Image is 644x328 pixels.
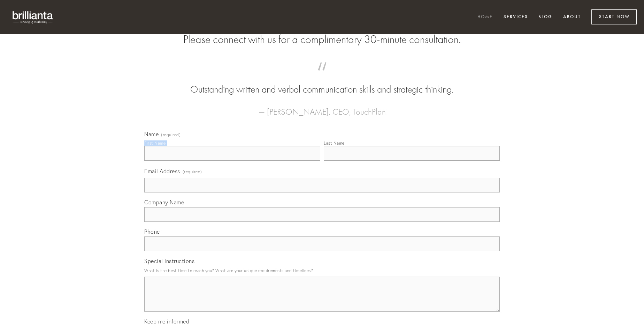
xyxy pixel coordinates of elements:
[155,96,489,119] figcaption: — [PERSON_NAME], CEO, TouchPlan
[7,7,59,27] img: brillianta - research, strategy, marketing
[155,69,489,96] blockquote: Outstanding written and verbal communication skills and strategic thinking.
[144,140,166,146] div: First Name
[144,228,160,235] span: Phone
[144,199,184,206] span: Company Name
[144,266,500,275] p: What is the best time to reach you? What are your unique requirements and timelines?
[559,12,585,23] a: About
[144,257,194,264] span: Special Instructions
[144,131,159,138] span: Name
[144,33,500,46] h2: Please connect with us for a complimentary 30-minute consultation.
[155,69,489,83] span: “
[499,12,532,23] a: Services
[161,133,181,137] span: (required)
[144,318,189,325] span: Keep me informed
[591,9,637,24] a: Start Now
[324,140,345,146] div: Last Name
[183,167,202,176] span: (required)
[473,12,497,23] a: Home
[534,12,557,23] a: Blog
[144,168,180,175] span: Email Address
